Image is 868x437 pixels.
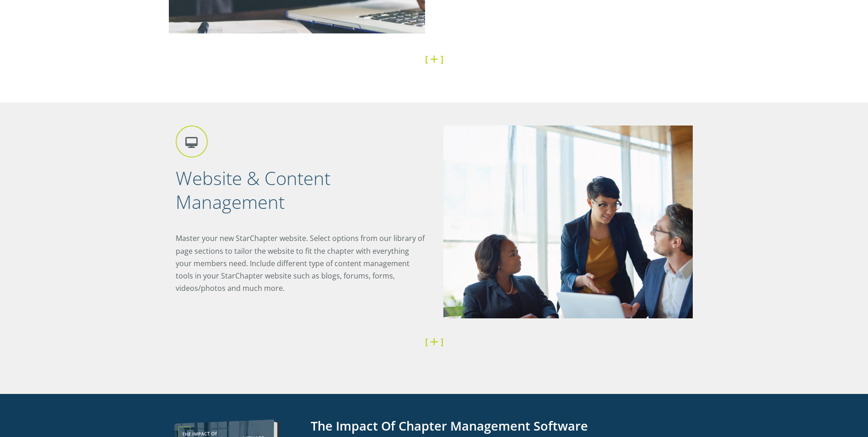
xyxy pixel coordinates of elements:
strong: [ [425,53,428,65]
h3: The Impact of Chapter Management Software [311,417,700,436]
strong: ] [441,53,443,65]
img: Website and Content Management [443,126,693,318]
strong: [ [425,335,428,348]
p: Master your new StarChapter website. Select options from our library of page sections to tailor t... [176,232,425,295]
h2: Website & Content Management [176,166,425,214]
strong: ] [441,335,443,348]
